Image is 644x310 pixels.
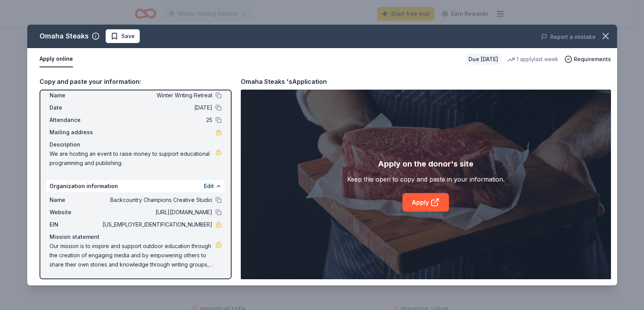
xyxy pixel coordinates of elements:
[50,103,101,112] span: Date
[50,91,101,100] span: Name
[106,29,140,43] button: Save
[347,175,505,184] div: Keep this open to copy and paste in your information.
[402,193,449,212] a: Apply
[50,115,101,125] span: Attendance
[565,55,611,64] button: Requirements
[574,55,611,64] span: Requirements
[40,77,232,87] div: Copy and paste your information:
[40,51,73,67] button: Apply online
[50,208,101,217] span: Website
[541,32,596,42] button: Report a mistake
[101,208,212,217] span: [URL][DOMAIN_NAME]
[465,54,501,65] div: Due [DATE]
[50,149,215,168] span: We are hosting an event to raise money to support educational programming and publishing.
[507,55,558,64] div: 1 apply last week
[40,30,89,42] div: Omaha Steaks
[50,128,101,137] span: Mailing address
[378,158,473,170] div: Apply on the donor's site
[241,77,327,87] div: Omaha Steaks 's Application
[121,32,135,41] span: Save
[50,140,222,149] div: Description
[50,232,222,242] div: Mission statement
[101,103,212,112] span: [DATE]
[101,195,212,205] span: Backcountry Champions Creative Studio
[101,115,212,125] span: 25
[50,195,101,205] span: Name
[50,220,101,229] span: EIN
[50,242,215,269] span: Our mission is to inspire and support outdoor education through the creation of engaging media an...
[204,182,214,191] button: Edit
[46,180,225,192] div: Organization information
[101,91,212,100] span: Winter Writing Retreat
[101,220,212,229] span: [US_EMPLOYER_IDENTIFICATION_NUMBER]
